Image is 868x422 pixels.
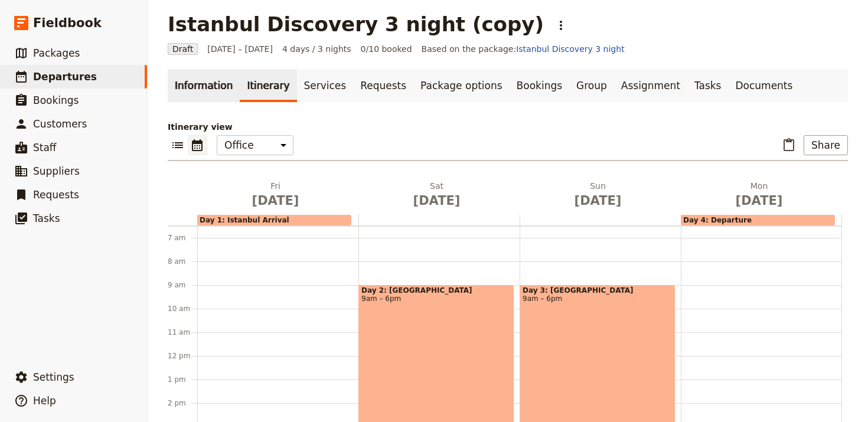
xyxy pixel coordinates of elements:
[353,69,413,102] a: Requests
[168,398,197,408] div: 2 pm
[510,69,569,102] a: Bookings
[358,180,520,214] button: Sat [DATE]
[523,286,673,295] span: Day 3: [GEOGRAPHIC_DATA]
[33,47,80,59] span: Packages
[520,180,681,214] button: Sun [DATE]
[363,192,510,210] span: [DATE]
[523,295,673,303] span: 9am – 6pm
[168,328,197,337] div: 11 am
[168,69,240,102] a: Information
[282,43,351,55] span: 4 days / 3 nights
[168,257,197,266] div: 8 am
[686,180,833,210] h2: Mon
[363,180,510,210] h2: Sat
[413,69,509,102] a: Package options
[197,180,358,214] button: Fri [DATE]
[168,12,544,36] h1: Istanbul Discovery 3 night (copy)
[524,192,671,210] span: [DATE]
[361,43,412,55] span: 0/10 booked
[168,375,197,384] div: 1 pm
[804,135,848,155] button: Share
[297,69,354,102] a: Services
[33,395,56,407] span: Help
[681,215,835,225] div: Day 4: Departure
[681,180,842,214] button: Mon [DATE]
[33,189,79,201] span: Requests
[200,216,289,224] span: Day 1: Istanbul Arrival
[168,233,197,243] div: 7 am
[202,192,349,210] span: [DATE]
[422,43,625,55] span: Based on the package:
[551,15,571,35] button: Actions
[168,121,848,133] p: Itinerary view
[168,351,197,361] div: 12 pm
[168,280,197,290] div: 9 am
[188,135,207,155] button: Calendar view
[33,14,102,32] span: Fieldbook
[614,69,687,102] a: Assignment
[33,371,74,383] span: Settings
[33,165,80,177] span: Suppliers
[683,216,752,224] span: Day 4: Departure
[569,69,614,102] a: Group
[168,135,188,155] button: List view
[33,212,60,224] span: Tasks
[197,215,351,225] div: Day 1: Istanbul Arrival
[524,180,671,210] h2: Sun
[361,286,511,295] span: Day 2: [GEOGRAPHIC_DATA]
[207,43,273,55] span: [DATE] – [DATE]
[168,304,197,313] div: 10 am
[197,214,842,225] div: Day 1: Istanbul ArrivalDay 4: Departure
[168,43,198,55] span: Draft
[728,69,800,102] a: Documents
[687,69,729,102] a: Tasks
[686,192,833,210] span: [DATE]
[33,118,87,130] span: Customers
[779,135,799,155] button: Paste itinerary item
[33,142,57,153] span: Staff
[33,94,79,106] span: Bookings
[33,71,97,83] span: Departures
[516,44,624,54] a: Istanbul Discovery 3 night
[361,295,511,303] span: 9am – 6pm
[240,69,296,102] a: Itinerary
[202,180,349,210] h2: Fri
